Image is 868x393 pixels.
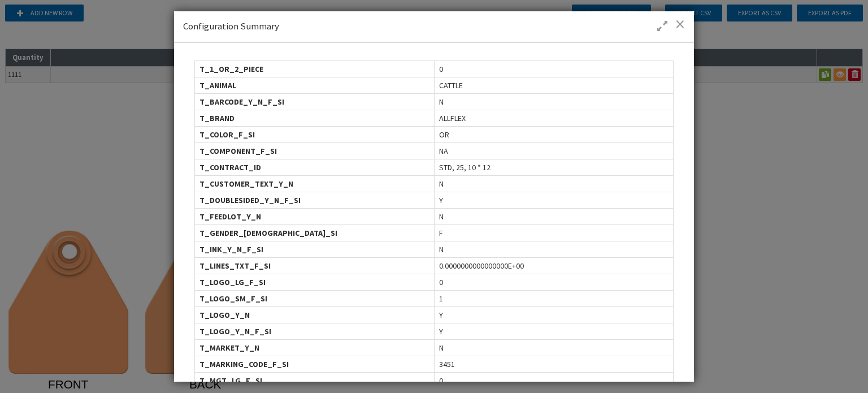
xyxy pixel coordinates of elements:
[195,110,434,126] div: T_BRAND
[439,178,444,189] span: N
[195,225,434,241] div: T_GENDER_[DEMOGRAPHIC_DATA]_SI
[439,375,443,386] span: 0
[439,145,448,157] span: NA
[195,209,434,224] div: T_FEEDLOT_Y_N
[439,359,455,370] span: 3451
[195,291,434,306] div: T_LOGO_SM_F_SI
[439,96,444,107] span: N
[195,143,434,159] div: T_COMPONENT_F_SI
[439,326,443,337] span: Y
[174,11,694,43] div: Configuration Summary
[439,309,443,321] span: Y
[439,63,443,75] span: 0
[439,342,444,353] span: N
[195,127,434,142] div: T_COLOR_F_SI
[195,61,434,77] div: T_1_OR_2_PIECE
[195,373,434,388] div: T_MGT_LG_F_SI
[195,192,434,208] div: T_DOUBLESIDED_Y_N_F_SI
[439,211,444,222] span: N
[195,340,434,356] div: T_MARKET_Y_N
[439,129,449,140] span: OR
[439,293,443,304] span: 1
[195,77,434,93] div: T_ANIMAL
[195,159,434,175] div: T_CONTRACT_ID
[195,176,434,192] div: T_CUSTOMER_TEXT_Y_N
[439,80,463,91] span: CATTLE
[195,323,434,339] div: T_LOGO_Y_N_F_SI
[195,274,434,290] div: T_LOGO_LG_F_SI
[439,195,443,206] span: Y
[439,162,491,173] span: STD, 25, 10 * 12
[195,258,434,274] div: T_LINES_TXT_F_SI
[195,307,434,323] div: T_LOGO_Y_N
[195,241,434,257] div: T_INK_Y_N_F_SI
[439,113,466,124] span: ALLFLEX
[439,227,443,239] span: F
[195,94,434,110] div: T_BARCODE_Y_N_F_SI
[439,260,524,271] span: 0.0000000000000000E+00
[439,277,443,288] span: 0
[195,356,434,372] div: T_MARKING_CODE_F_SI
[439,244,444,255] span: N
